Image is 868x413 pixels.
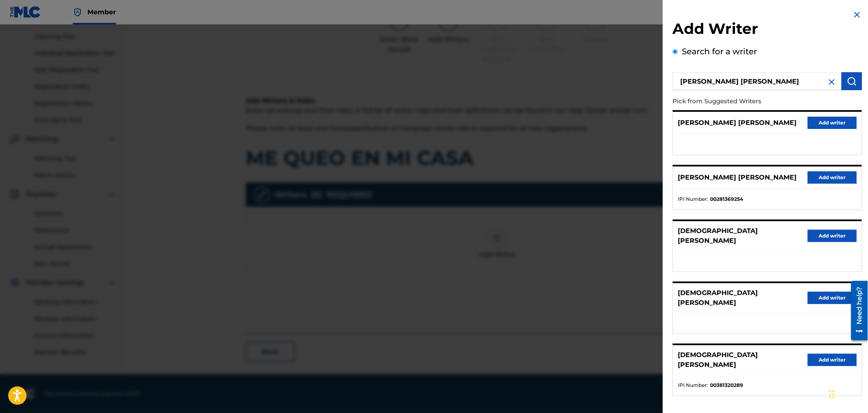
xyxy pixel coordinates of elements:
button: Add writer [808,117,857,129]
button: Add writer [808,292,857,304]
button: Add writer [808,230,857,242]
label: Search for a writer [682,47,757,56]
strong: 00281369254 [710,195,743,203]
button: Add writer [808,171,857,184]
img: MLC Logo [10,6,41,18]
input: Search writer's name or IPI Number [673,72,842,90]
img: Search Works [847,76,857,86]
span: Member [87,7,116,17]
p: [DEMOGRAPHIC_DATA][PERSON_NAME] [678,288,808,308]
p: [PERSON_NAME] [PERSON_NAME] [678,118,797,128]
img: Top Rightsholder [73,7,82,17]
strong: 00381320289 [710,382,743,389]
div: Widget de chat [827,374,868,413]
p: [DEMOGRAPHIC_DATA][PERSON_NAME] [678,226,808,246]
img: close [827,77,837,87]
iframe: Resource Center [845,278,868,343]
p: [DEMOGRAPHIC_DATA][PERSON_NAME] [678,350,808,370]
button: Add writer [808,354,857,366]
div: Arrastrar [830,382,835,406]
iframe: Chat Widget [827,374,868,413]
span: IPI Number : [678,195,708,203]
p: [PERSON_NAME] [PERSON_NAME] [678,173,797,182]
p: Pick from Suggested Writers [673,93,816,110]
span: IPI Number : [678,382,708,389]
h2: Add Writer [673,20,862,40]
